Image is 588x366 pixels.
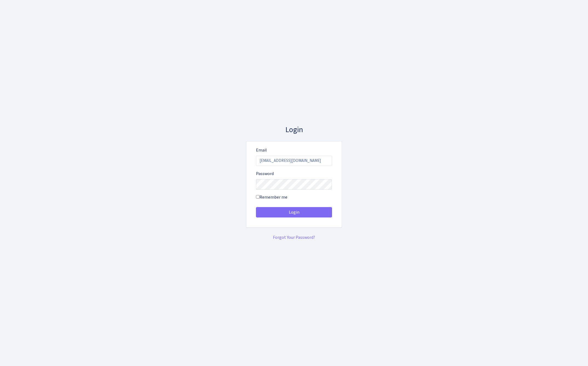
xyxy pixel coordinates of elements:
[256,147,267,153] label: Email
[273,234,315,240] a: Forgot Your Password?
[256,195,260,199] input: Remember me
[256,207,332,217] button: Login
[246,125,342,135] h3: Login
[256,170,274,177] label: Password
[256,194,287,201] label: Remember me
